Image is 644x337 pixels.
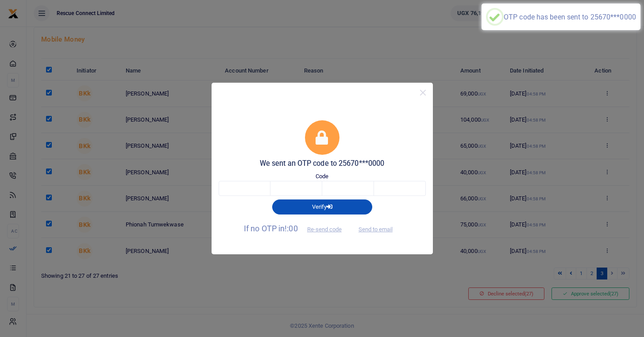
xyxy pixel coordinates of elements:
button: Close [416,86,429,99]
button: Verify [272,199,372,214]
h5: We sent an OTP code to 25670***0000 [219,159,426,168]
label: Code [316,172,328,181]
span: If no OTP in [244,224,349,233]
div: OTP code has been sent to 25670***0000 [504,13,636,21]
span: !:00 [285,224,297,233]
